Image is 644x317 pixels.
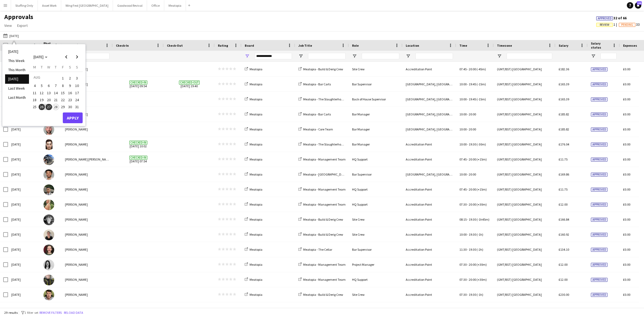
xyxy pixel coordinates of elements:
span: £0.00 [623,67,630,71]
input: Job Title Filter Input [308,53,346,59]
li: [DATE] [5,74,29,83]
span: T [55,65,57,70]
div: (GMT/BST) [GEOGRAPHIC_DATA] [494,227,555,242]
button: Open Filter Menu [298,54,303,59]
a: Meatopia [245,247,262,252]
div: (GMT/BST) [GEOGRAPHIC_DATA] [494,107,555,122]
span: Meatopia [250,97,262,101]
div: HQ Support [349,197,402,212]
span: 9 [67,83,73,89]
button: 31-08-2025 [74,103,80,110]
button: Remove filters [38,310,63,316]
span: - [467,67,468,71]
span: W [47,65,50,70]
span: Checked-out [179,81,200,85]
span: (-45m) [477,67,486,71]
span: Meatopia - Build & Derig Crew [303,217,343,221]
span: 13 [46,90,52,96]
span: [DATE] 09:54 [116,77,160,92]
span: Meatopia - The Cellar [303,247,332,252]
div: Site Crew [349,62,402,76]
button: 26-08-2025 [38,103,45,110]
span: 31 [74,104,80,110]
a: Meatopia - Management Team [298,157,346,161]
button: 05-08-2025 [38,82,45,89]
img: John Brown [43,290,54,300]
img: Dario Coughlan [43,169,54,180]
span: (-15m) [477,82,486,86]
div: [PERSON_NAME] [62,62,113,76]
a: 108 [635,2,641,9]
button: 24-08-2025 [74,96,80,103]
button: 22-08-2025 [59,96,66,103]
button: Open Filter Menu [591,54,596,59]
span: 32 of 66 [596,16,627,20]
button: Open Filter Menu [352,54,357,59]
span: 5 [39,83,45,89]
div: Accreditation Point [402,257,456,272]
span: T [41,65,43,70]
span: Board [245,43,254,48]
span: Salary status [591,41,610,49]
div: Accreditation Point [402,272,456,287]
span: Meatopia [250,82,262,86]
button: Open Filter Menu [497,54,502,59]
button: 23-08-2025 [66,96,73,103]
div: [GEOGRAPHIC_DATA], [GEOGRAPHIC_DATA], [GEOGRAPHIC_DATA] [402,107,456,122]
span: Meatopia [250,127,262,131]
span: £182.36 [559,67,569,71]
span: 21 [53,97,59,103]
a: Meatopia [245,67,262,71]
button: 04-08-2025 [31,82,38,89]
div: (GMT/BST) [GEOGRAPHIC_DATA] [494,137,555,152]
span: Meatopia - Build & Derig Crew [303,232,343,236]
span: Role [352,43,359,48]
div: Project Manager [349,257,402,272]
button: 03-08-2025 [74,74,80,82]
span: 15 [60,90,66,96]
span: Meatopia [250,67,262,71]
input: Salary status Filter Input [601,53,617,59]
span: 07:45 [459,67,467,71]
span: Meatopia [250,263,262,267]
div: (GMT/BST) [GEOGRAPHIC_DATA] [494,92,555,107]
input: Location Filter Input [415,53,453,59]
button: 30-08-2025 [66,103,73,110]
span: Meatopia [250,142,262,146]
div: [GEOGRAPHIC_DATA], [GEOGRAPHIC_DATA], [GEOGRAPHIC_DATA] [402,122,456,137]
span: Job Title [298,43,312,48]
span: 20 [46,97,52,103]
div: [PERSON_NAME] [62,77,113,92]
a: Meatopia [245,97,262,101]
button: 08-08-2025 [59,82,66,89]
button: 19-08-2025 [38,96,45,103]
a: Meatopia [245,172,262,176]
button: 12-08-2025 [38,89,45,96]
button: 15-08-2025 [59,89,66,96]
div: [PERSON_NAME] [62,227,113,242]
span: 30 [67,104,73,110]
div: Bar Supervisor [349,167,402,182]
button: Choose month and year [31,52,50,62]
a: Meatopia - The Cellar [298,247,332,252]
div: [DATE] [8,242,40,257]
button: [DATE] [2,32,20,39]
div: [PERSON_NAME] [62,272,113,287]
a: Meatopia - Bar Carts [298,82,331,86]
span: Time [459,43,467,48]
div: [PERSON_NAME] [62,122,113,137]
span: 22 [60,97,66,103]
button: Wing Fest [GEOGRAPHIC_DATA] [61,0,113,11]
a: Meatopia [245,293,262,297]
a: Meatopia - Core Team [298,127,333,131]
button: 20-08-2025 [45,96,52,103]
a: Meatopia - Bar Carts [298,112,331,116]
span: Export [17,23,28,28]
span: Approved [591,67,608,71]
a: Meatopia [245,232,262,236]
button: 21-08-2025 [52,96,59,103]
li: This Month [5,65,29,74]
span: 1 [60,74,66,82]
span: Check-Out [167,43,183,48]
div: Bar Manager [349,137,402,152]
